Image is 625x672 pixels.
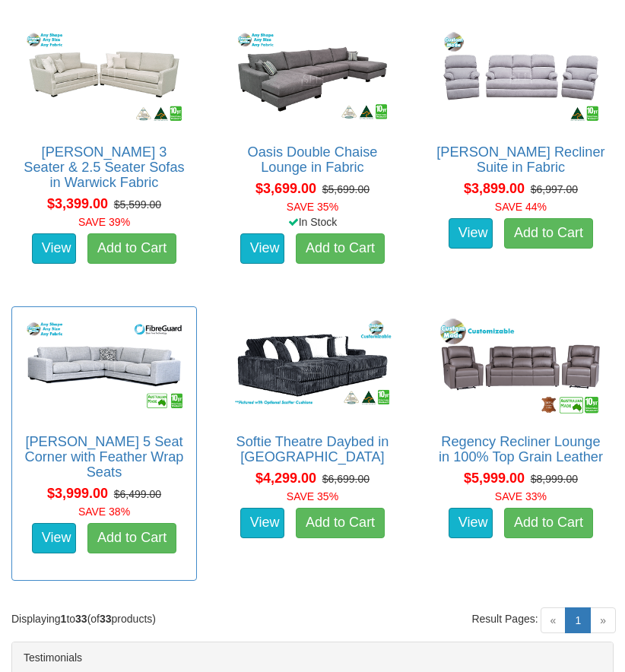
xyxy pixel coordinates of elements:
font: SAVE 35% [287,201,338,213]
span: $5,999.00 [464,471,525,486]
del: $6,997.00 [531,183,578,195]
span: Result Pages: [471,611,538,626]
div: In Stock [217,214,408,230]
img: Erika 5 Seat Corner with Feather Wrap Seats [20,315,189,419]
font: SAVE 44% [495,201,547,213]
span: $4,299.00 [255,471,316,486]
a: [PERSON_NAME] 3 Seater & 2.5 Seater Sofas in Warwick Fabric [24,144,184,190]
img: Regency Recliner Lounge in 100% Top Grain Leather [436,315,605,419]
img: Adele 3 Seater & 2.5 Seater Sofas in Warwick Fabric [20,25,189,129]
a: Add to Cart [87,523,176,553]
a: View [32,233,76,264]
img: Oasis Double Chaise Lounge in Fabric [228,25,397,129]
a: Add to Cart [296,508,385,538]
a: Add to Cart [296,233,385,264]
a: View [240,508,284,538]
span: » [590,607,616,633]
span: $3,699.00 [255,181,316,196]
a: Regency Recliner Lounge in 100% Top Grain Leather [439,434,603,464]
del: $6,499.00 [114,488,161,500]
img: Softie Theatre Daybed in Fabric [228,315,397,419]
a: [PERSON_NAME] Recliner Suite in Fabric [436,144,604,175]
a: View [449,508,493,538]
a: View [32,523,76,553]
span: « [541,607,566,633]
span: $3,399.00 [47,196,108,211]
a: View [449,218,493,249]
strong: 33 [75,613,87,625]
a: Add to Cart [504,508,593,538]
span: $3,999.00 [47,486,108,501]
strong: 33 [100,613,112,625]
font: SAVE 38% [78,506,130,518]
a: Add to Cart [504,218,593,249]
font: SAVE 33% [495,490,547,502]
strong: 1 [61,613,67,625]
del: $5,699.00 [322,183,370,195]
a: Softie Theatre Daybed in [GEOGRAPHIC_DATA] [236,434,389,464]
del: $6,699.00 [322,473,370,485]
img: Langham Recliner Suite in Fabric [436,25,605,129]
a: Add to Cart [87,233,176,264]
a: 1 [565,607,591,633]
del: $5,599.00 [114,198,161,211]
a: [PERSON_NAME] 5 Seat Corner with Feather Wrap Seats [25,434,184,480]
a: Oasis Double Chaise Lounge in Fabric [248,144,378,175]
font: SAVE 39% [78,216,130,228]
a: View [240,233,284,264]
del: $8,999.00 [531,473,578,485]
span: $3,899.00 [464,181,525,196]
font: SAVE 35% [287,490,338,502]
